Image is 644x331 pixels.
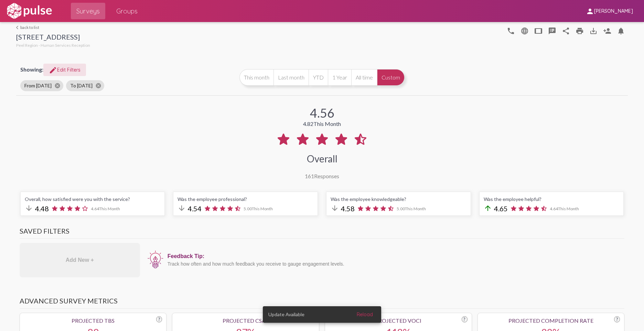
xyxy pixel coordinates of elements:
[16,25,20,30] mat-icon: arrow_back_ios
[303,120,341,127] div: 4.82
[580,4,638,17] button: [PERSON_NAME]
[268,311,304,318] span: Update Available
[520,27,529,35] mat-icon: language
[614,316,620,322] div: ?
[534,27,543,35] mat-icon: tablet
[71,3,105,19] a: Surveys
[504,24,518,38] button: language
[49,67,80,73] span: Edit Filters
[239,69,273,86] button: This month
[328,69,351,86] button: 1 Year
[587,24,600,38] button: Download
[548,27,556,35] mat-icon: speaker_notes
[313,120,341,127] span: This Month
[600,24,614,38] button: Person
[6,2,53,20] img: white-logo.svg
[405,206,426,211] span: This Month
[76,5,100,17] span: Surveys
[91,206,120,211] span: 4.64
[550,206,579,211] span: 4.64
[178,196,313,202] div: Was the employee professional?
[518,24,532,38] button: language
[494,204,508,213] span: 4.65
[20,243,140,277] div: Add New +
[20,227,624,239] h3: Saved Filters
[576,27,584,35] mat-icon: print
[25,204,33,212] mat-icon: arrow_downward
[484,204,492,212] mat-icon: arrow_upward
[545,24,559,38] button: speaker_notes
[573,24,587,38] a: print
[178,204,186,212] mat-icon: arrow_downward
[49,66,57,74] mat-icon: Edit Filters
[309,69,328,86] button: YTD
[54,83,61,89] mat-icon: cancel
[341,204,355,213] span: 4.58
[16,33,90,43] div: [STREET_ADDRESS]
[95,83,101,89] mat-icon: cancel
[397,206,426,211] span: 5.00
[377,69,405,86] button: Custom
[168,261,621,267] div: Track how often and how much feedback you receive to gauge engagement levels.
[351,308,378,321] button: Reload
[66,80,104,91] mat-chip: To [DATE]
[329,317,468,324] div: Projected VoCI
[147,250,164,269] img: icon12.png
[617,27,625,35] mat-icon: Bell
[586,7,594,15] mat-icon: person
[20,66,43,73] span: Showing:
[507,27,515,35] mat-icon: language
[310,105,334,120] div: 4.56
[35,204,49,213] span: 4.48
[331,204,339,212] mat-icon: arrow_downward
[462,316,468,322] div: ?
[484,196,620,202] div: Was the employee helpful?
[43,64,86,76] button: Edit FiltersEdit Filters
[614,24,628,38] button: Bell
[25,196,161,202] div: Overall, how satisfied were you with the service?
[168,253,621,259] div: Feedback Tip:
[20,297,624,309] h3: Advanced Survey Metrics
[273,69,309,86] button: Last month
[24,317,162,324] div: Projected TBS
[307,153,337,164] div: Overall
[559,24,573,38] button: Share
[176,317,315,324] div: Projected CSAT
[558,206,579,211] span: This Month
[357,311,373,318] span: Reload
[20,80,63,91] mat-chip: From [DATE]
[16,43,90,48] span: Peel Region - Human Services Reception
[111,3,143,19] a: Groups
[305,173,314,179] span: 161
[16,25,90,30] a: back to list
[305,173,339,179] div: Responses
[99,206,120,211] span: This Month
[594,8,633,14] span: [PERSON_NAME]
[562,27,570,35] mat-icon: Share
[603,27,611,35] mat-icon: Person
[482,317,620,324] div: Projected Completion Rate
[188,204,202,213] span: 4.54
[252,206,273,211] span: This Month
[532,24,545,38] button: tablet
[116,5,138,17] span: Groups
[331,196,466,202] div: Was the employee knowledgeable?
[589,27,598,35] mat-icon: Download
[156,316,162,322] div: ?
[351,69,377,86] button: All time
[244,206,273,211] span: 5.00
